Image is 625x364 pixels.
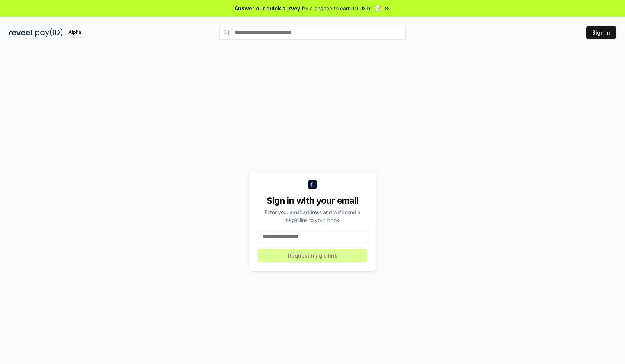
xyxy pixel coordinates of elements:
[308,180,317,189] img: logo_small
[64,28,85,37] div: Alpha
[258,195,367,207] div: Sign in with your email
[35,28,63,37] img: pay_id
[586,26,616,39] button: Sign In
[235,4,300,12] span: Answer our quick survey
[302,4,381,12] span: for a chance to earn 10 USDT 📝
[258,208,367,224] div: Enter your email address and we’ll send a magic link to your inbox.
[9,28,34,37] img: reveel_dark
